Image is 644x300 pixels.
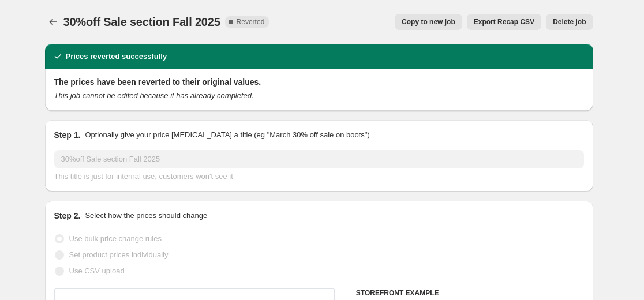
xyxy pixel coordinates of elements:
[54,210,81,222] h2: Step 2.
[395,14,462,30] button: Copy to new job
[85,129,369,141] p: Optionally give your price [MEDICAL_DATA] a title (eg "March 30% off sale on boots")
[237,17,265,27] span: Reverted
[553,17,586,27] span: Delete job
[54,129,81,141] h2: Step 1.
[66,51,167,62] h2: Prices reverted successfully
[356,288,584,298] h6: STOREFRONT EXAMPLE
[546,14,593,30] button: Delete job
[69,267,125,275] span: Use CSV upload
[54,172,233,181] span: This title is just for internal use, customers won't see it
[45,14,61,30] button: Price change jobs
[54,150,584,168] input: 30% off holiday sale
[54,76,584,88] h2: The prices have been reverted to their original values.
[63,16,220,28] span: 30%off Sale section Fall 2025
[54,91,254,100] i: This job cannot be edited because it has already completed.
[474,17,534,27] span: Export Recap CSV
[85,210,207,222] p: Select how the prices should change
[69,250,169,259] span: Set product prices individually
[467,14,541,30] button: Export Recap CSV
[69,234,162,243] span: Use bulk price change rules
[402,17,455,27] span: Copy to new job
